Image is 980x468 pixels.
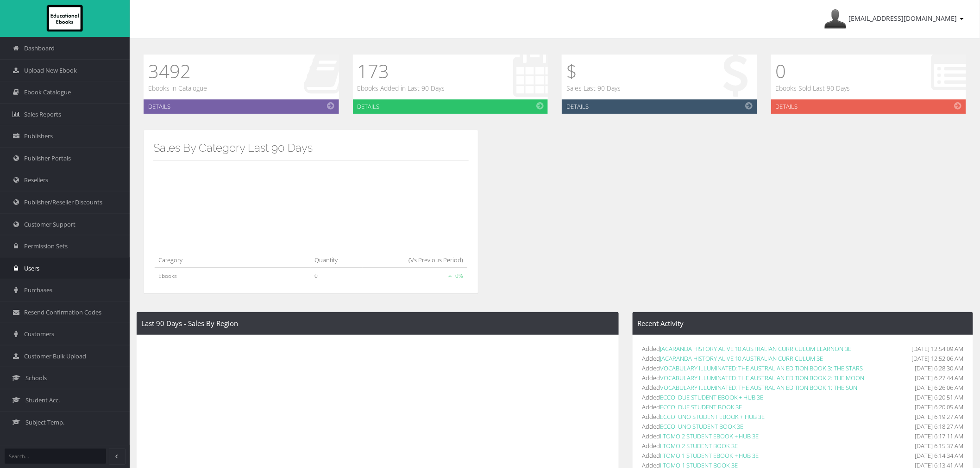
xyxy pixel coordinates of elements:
[311,251,362,268] th: Quantity
[642,441,964,451] li: Added
[915,383,964,393] span: [DATE] 6:26:06 AM
[562,99,757,114] a: Details
[353,99,548,114] a: Details
[24,88,71,97] span: Ebook Catalogue
[660,354,823,363] a: JACARANDA HISTORY ALIVE 10 AUSTRALIAN CURRICULUM 3E
[849,14,957,23] span: [EMAIL_ADDRESS][DOMAIN_NAME]
[25,396,60,405] span: Student Acc.
[24,264,39,273] span: Users
[915,363,964,373] span: [DATE] 6:28:30 AM
[776,83,850,93] p: Ebooks Sold Last 90 Days
[24,330,54,339] span: Customers
[24,154,71,163] span: Publisher Portals
[24,132,53,141] span: Publishers
[660,345,852,353] a: JACARANDA HISTORY ALIVE 10 AUSTRALIAN CURRICULUM LEARNON 3E
[642,354,964,363] li: Added
[776,59,850,83] h1: 0
[566,59,621,83] h1: $
[660,403,742,411] a: ECCO! DUE STUDENT BOOK 3E
[915,393,964,402] span: [DATE] 6:20:51 AM
[915,451,964,461] span: [DATE] 6:14:34 AM
[5,449,106,464] input: Search...
[24,66,77,75] span: Upload New Ebook
[912,354,964,363] span: [DATE] 12:52:06 AM
[660,422,744,431] a: ECCO! UNO STUDENT BOOK 3E
[25,418,64,427] span: Subject Temp.
[24,286,52,295] span: Purchases
[642,412,964,422] li: Added
[660,393,764,401] a: ECCO! DUE STUDENT EBOOK + HUB 3E
[24,308,101,317] span: Resend Confirmation Codes
[358,83,445,93] p: Ebooks Added in Last 90 Days
[660,383,858,392] a: VOCABULARY ILLUMINATED: THE AUSTRALIAN EDITION BOOK 1: THE SUN
[771,99,967,114] a: Details
[148,59,207,83] h1: 3492
[915,422,964,431] span: [DATE] 6:18:27 AM
[642,451,964,461] li: Added
[660,413,765,421] a: ECCO! UNO STUDENT EBOOK + HUB 3E
[24,44,55,53] span: Dashboard
[24,242,68,251] span: Permission Sets
[642,402,964,412] li: Added
[915,402,964,412] span: [DATE] 6:20:05 AM
[144,99,339,114] a: Details
[363,251,467,268] th: (Vs Previous Period)
[642,344,964,354] li: Added
[148,83,207,93] p: Ebooks in Catalogue
[637,320,968,327] h4: Recent Activity
[311,268,362,284] td: 0
[566,83,621,93] p: Sales Last 90 Days
[642,383,964,393] li: Added
[155,268,311,284] td: Ebooks
[141,320,614,327] h4: Last 90 Days - Sales By Region
[24,198,102,207] span: Publisher/Reseller Discounts
[660,374,865,382] a: VOCABULARY ILLUMINATED: THE AUSTRALIAN EDITION BOOK 2: THE MOON
[642,393,964,402] li: Added
[660,432,759,440] a: IITOMO 2 STUDENT EBOOK + HUB 3E
[25,374,47,382] span: Schools
[358,59,445,83] h1: 173
[153,142,469,154] h3: Sales By Category Last 90 Days
[155,251,311,268] th: Category
[642,373,964,383] li: Added
[915,441,964,451] span: [DATE] 6:15:37 AM
[915,431,964,441] span: [DATE] 6:17:11 AM
[915,412,964,422] span: [DATE] 6:19:27 AM
[24,176,48,185] span: Resellers
[363,268,467,284] td: 0%
[660,364,863,372] a: VOCABULARY ILLUMINATED: THE AUSTRALIAN EDITION BOOK 3: THE STARS
[24,352,86,361] span: Customer Bulk Upload
[642,422,964,431] li: Added
[24,220,75,229] span: Customer Support
[660,451,759,460] a: IITOMO 1 STUDENT EBOOK + HUB 3E
[912,344,964,354] span: [DATE] 12:54:09 AM
[642,363,964,373] li: Added
[824,8,847,30] img: Avatar
[915,373,964,383] span: [DATE] 6:27:44 AM
[660,442,738,450] a: IITOMO 2 STUDENT BOOK 3E
[642,431,964,441] li: Added
[24,110,61,119] span: Sales Reports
